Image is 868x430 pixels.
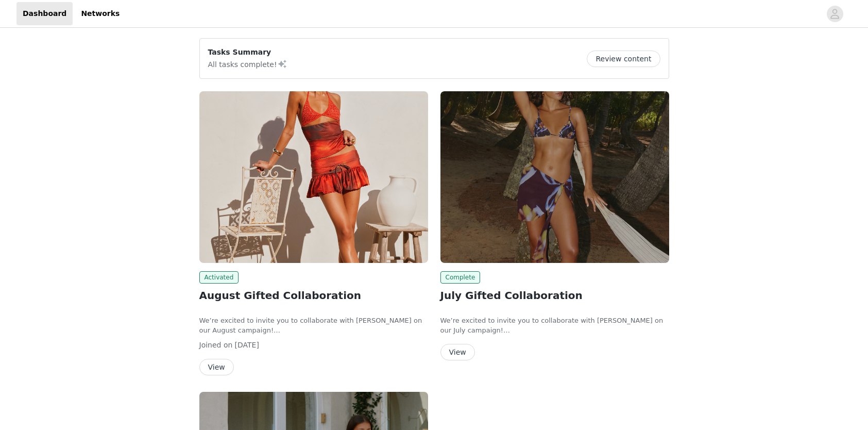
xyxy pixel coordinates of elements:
button: View [440,344,475,360]
p: Tasks Summary [208,47,287,58]
a: Networks [75,2,126,25]
button: Review content [587,51,660,67]
a: Dashboard [16,2,73,25]
img: Peppermayo UK [199,91,428,263]
span: Activated [199,271,239,284]
span: Joined on [199,341,233,349]
span: Complete [440,271,481,284]
span: [DATE] [235,341,259,349]
p: We’re excited to invite you to collaborate with [PERSON_NAME] on our July campaign! [440,316,669,336]
button: View [199,359,234,375]
div: avatar [830,6,840,22]
a: View [199,363,234,371]
p: All tasks complete! [208,58,287,70]
h2: July Gifted Collaboration [440,288,669,303]
h2: August Gifted Collaboration [199,288,428,303]
p: We’re excited to invite you to collaborate with [PERSON_NAME] on our August campaign! [199,316,428,336]
a: View [440,349,475,356]
img: Peppermayo AUS [440,91,669,263]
